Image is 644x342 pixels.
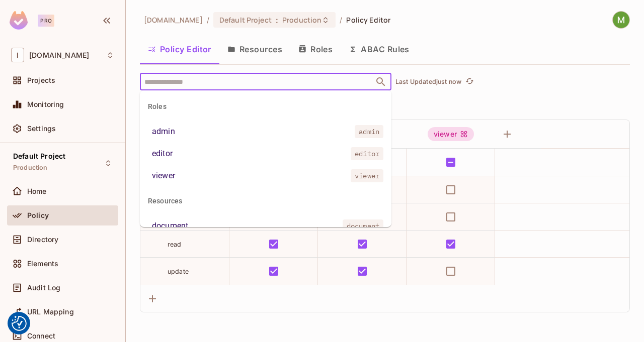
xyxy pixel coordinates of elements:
span: Settings [27,125,56,133]
li: / [207,15,209,25]
li: / [340,15,342,25]
span: Policy Editor [346,15,390,25]
button: Consent Preferences [12,316,27,331]
div: Pro [38,15,54,27]
span: read [168,241,182,248]
button: Resources [219,37,290,62]
span: the active workspace [144,15,203,25]
span: admin [355,125,383,138]
span: URL Mapping [27,308,74,316]
span: : [275,16,279,24]
div: viewer [428,127,474,141]
span: Home [27,187,47,195]
span: editor [351,147,383,160]
span: Click to refresh data [461,76,475,88]
div: viewer [152,170,175,182]
img: SReyMgAAAABJRU5ErkJggg== [10,11,28,30]
div: Roles [140,94,391,119]
span: Audit Log [27,284,60,292]
button: Close [374,75,388,89]
span: document [343,219,383,233]
div: editor [152,148,173,160]
img: Mikhail Yushkovskiy [613,12,629,28]
span: Production [282,15,321,25]
span: Workspace: inspectorio.com [29,51,89,59]
span: viewer [351,169,383,182]
button: Policy Editor [140,37,219,62]
div: document [152,220,188,232]
span: Projects [27,76,55,84]
span: refresh [465,77,474,87]
span: update [168,268,189,275]
button: refresh [463,76,475,88]
span: Monitoring [27,100,64,108]
span: Directory [27,236,58,244]
span: Production [13,164,48,172]
span: Policy [27,211,49,219]
div: admin [152,126,175,138]
span: Default Project [13,152,65,160]
button: Roles [290,37,341,62]
span: Default Project [219,15,272,25]
span: Elements [27,260,58,268]
img: Revisit consent button [12,316,27,331]
span: Connect [27,332,55,340]
span: I [11,48,24,62]
p: Last Updated just now [395,78,461,86]
button: ABAC Rules [341,37,418,62]
div: Resources [140,189,391,213]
